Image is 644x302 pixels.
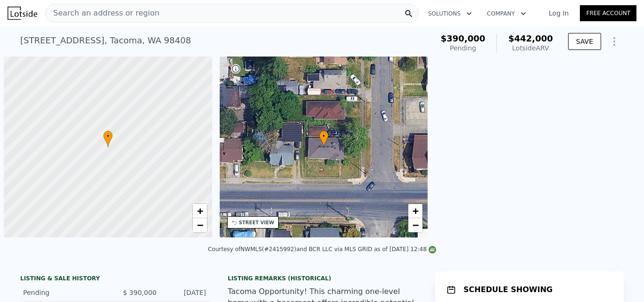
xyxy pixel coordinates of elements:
[413,205,419,217] span: +
[479,5,534,22] button: Company
[239,219,274,226] div: STREET VIEW
[208,246,436,253] div: Courtesy of NWMLS (#2415992) and BCR LLC via MLS GRID as of [DATE] 12:48
[508,43,553,53] div: Lotside ARV
[197,219,203,231] span: −
[441,43,486,53] div: Pending
[46,8,159,19] span: Search an address or region
[197,205,203,217] span: +
[605,32,624,51] button: Show Options
[8,7,37,20] img: Lotside
[103,132,113,140] span: •
[421,5,479,22] button: Solutions
[123,289,157,296] span: $ 390,000
[164,288,206,297] div: [DATE]
[568,33,601,50] button: SAVE
[408,218,422,232] a: Zoom out
[103,131,113,147] div: •
[228,275,416,282] div: Listing Remarks (Historical)
[441,33,486,43] span: $390,000
[20,34,191,47] div: [STREET_ADDRESS] , Tacoma , WA 98408
[508,33,553,43] span: $442,000
[429,246,436,253] img: NWMLS Logo
[193,218,207,232] a: Zoom out
[463,284,553,295] h1: SCHEDULE SHOWING
[537,8,580,18] a: Log In
[319,131,329,147] div: •
[580,5,636,21] a: Free Account
[408,204,422,218] a: Zoom in
[319,132,329,140] span: •
[193,204,207,218] a: Zoom in
[413,219,419,231] span: −
[23,288,107,297] div: Pending
[20,275,209,284] div: LISTING & SALE HISTORY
